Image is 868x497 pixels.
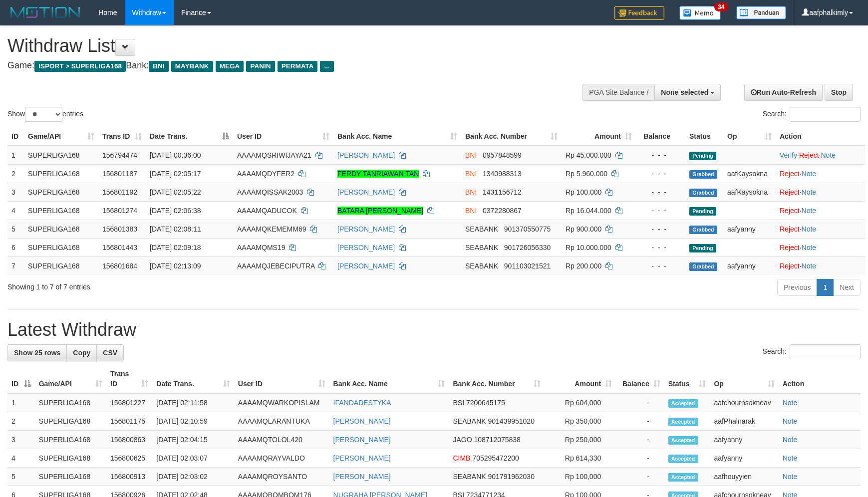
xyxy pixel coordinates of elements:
span: [DATE] 00:36:00 [150,151,201,159]
th: Bank Acc. Name: activate to sort column ascending [329,365,449,393]
a: Run Auto-Refresh [744,84,823,101]
span: AAAAMQISSAK2003 [237,188,303,196]
span: 156794474 [102,151,137,159]
th: Op: activate to sort column ascending [723,127,776,146]
span: SEABANK [465,225,498,233]
a: [PERSON_NAME] [333,473,391,481]
td: 3 [7,183,24,201]
a: CSV [96,344,124,361]
td: · · [776,146,865,165]
span: Copy 705295472200 to clipboard [472,454,519,462]
td: AAAAMQROYSANTO [234,468,329,486]
th: Bank Acc. Number: activate to sort column ascending [449,365,545,393]
span: [DATE] 02:08:11 [150,225,201,233]
td: aafyanny [710,449,778,468]
td: 4 [7,201,24,220]
th: Amount: activate to sort column ascending [545,365,616,393]
div: - - - [640,150,681,160]
th: Bank Acc. Name: activate to sort column ascending [333,127,461,146]
a: Reject [799,151,819,159]
td: aafyanny [710,431,778,449]
img: panduan.png [736,6,786,19]
td: [DATE] 02:04:15 [152,431,234,449]
span: AAAAMQDYFER2 [237,170,294,178]
th: Action [776,127,865,146]
th: Bank Acc. Number: activate to sort column ascending [461,127,562,146]
span: Pending [689,244,716,252]
th: Balance [636,127,685,146]
span: AAAAMQADUCOK [237,207,297,215]
label: Search: [763,107,861,122]
a: Note [783,399,798,407]
span: Rp 45.000.000 [566,151,611,159]
div: PGA Site Balance / [582,84,654,101]
span: BNI [465,170,477,178]
td: 5 [7,220,24,238]
td: SUPERLIGA168 [24,256,98,275]
span: ISPORT > SUPERLIGA168 [34,61,126,72]
span: Grabbed [689,226,717,234]
span: 156801684 [102,262,137,270]
td: SUPERLIGA168 [24,201,98,220]
div: - - - [640,187,681,197]
th: User ID: activate to sort column ascending [234,365,329,393]
td: Rp 250,000 [545,431,616,449]
td: 156800863 [106,431,152,449]
a: [PERSON_NAME] [337,244,395,251]
span: SEABANK [453,417,486,425]
span: PANIN [246,61,275,72]
td: Rp 100,000 [545,468,616,486]
a: Note [821,151,836,159]
th: Trans ID: activate to sort column ascending [106,365,152,393]
td: aafKaysokna [723,183,776,201]
th: Game/API: activate to sort column ascending [24,127,98,146]
td: 1 [7,393,35,412]
td: · [776,164,865,183]
td: SUPERLIGA168 [24,220,98,238]
a: [PERSON_NAME] [333,436,391,444]
span: Rp 16.044.000 [566,207,611,215]
span: Rp 5.960.000 [566,170,607,178]
a: Reject [780,225,800,233]
span: Rp 900.000 [566,225,601,233]
span: SEABANK [465,262,498,270]
span: Rp 200.000 [566,262,601,270]
td: 156801227 [106,393,152,412]
span: Copy 108712075838 to clipboard [474,436,520,444]
span: MAYBANK [171,61,213,72]
span: MEGA [216,61,244,72]
span: Copy 901791962030 to clipboard [488,473,534,481]
a: [PERSON_NAME] [337,225,395,233]
label: Search: [763,344,861,359]
a: FERDY TANRIAWAN TAN [337,170,419,178]
a: [PERSON_NAME] [337,151,395,159]
th: Action [779,365,861,393]
th: ID [7,127,24,146]
span: CIMB [453,454,470,462]
span: AAAAMQMS19 [237,244,285,251]
th: ID: activate to sort column descending [7,365,35,393]
span: Grabbed [689,262,717,271]
img: MOTION_logo.png [7,5,83,20]
span: Copy 901103021521 to clipboard [504,262,551,270]
a: Note [783,454,798,462]
span: 156801443 [102,244,137,251]
td: aafKaysokna [723,164,776,183]
span: PERMATA [278,61,318,72]
span: BNI [465,151,477,159]
td: 156801175 [106,412,152,431]
td: SUPERLIGA168 [24,164,98,183]
span: Accepted [668,436,698,445]
span: CSV [103,349,117,357]
a: Copy [66,344,97,361]
a: Note [802,188,817,196]
span: Copy 0372280867 to clipboard [483,207,522,215]
td: SUPERLIGA168 [35,449,106,468]
h1: Latest Withdraw [7,320,861,340]
span: Copy 7200645175 to clipboard [466,399,505,407]
div: - - - [640,243,681,252]
h1: Withdraw List [7,36,569,56]
div: - - - [640,206,681,216]
a: Previous [777,279,817,296]
span: [DATE] 02:05:17 [150,170,201,178]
